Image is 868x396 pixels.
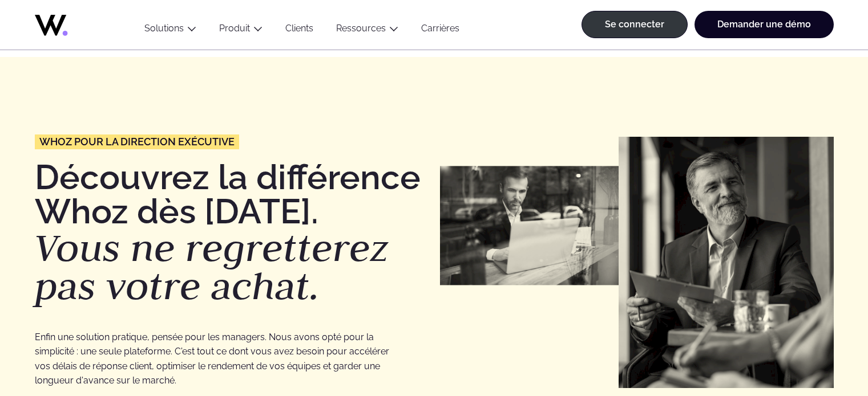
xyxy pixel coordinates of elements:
[325,23,410,38] button: Ressources
[35,332,389,386] font: Enfin une solution pratique, pensée pour les managers. Nous avons opté pour la simplicité : une s...
[717,19,811,30] font: Demander une démo
[695,11,834,38] a: Demander une démo
[410,23,471,38] a: Carrières
[39,136,235,148] font: Whoz pour la direction exécutive
[274,23,325,38] a: Clients
[605,19,664,30] font: Se connecter
[582,11,688,38] a: Se connecter
[133,23,208,38] button: Solutions
[219,23,250,34] a: Produit
[285,23,313,34] font: Clients
[336,23,386,34] a: Ressources
[421,23,459,34] font: Carrières
[35,157,421,231] font: Découvrez la différence Whoz dès [DATE].
[208,23,274,38] button: Produit
[35,222,389,311] font: Vous ne regretterez pas votre achat.
[144,23,184,34] font: Solutions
